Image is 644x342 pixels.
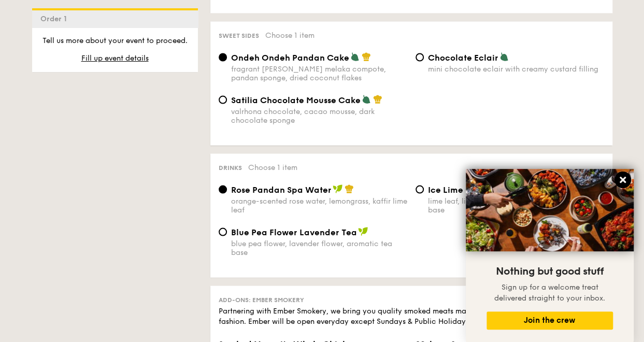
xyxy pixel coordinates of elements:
input: Chocolate Eclairmini chocolate eclair with creamy custard filling [416,53,424,61]
span: Drinks [219,164,242,171]
input: Satilia Chocolate Mousse Cakevalrhona chocolate, cacao mousse, dark chocolate sponge [219,95,227,104]
input: Ice Lime Lemon Tealime leaf, lime juice, lemon juice, aromatic tea base [416,185,424,193]
span: Add-ons: Ember Smokery [219,296,304,303]
img: icon-vegetarian.fe4039eb.svg [362,94,371,104]
div: fragrant [PERSON_NAME] melaka compote, pandan sponge, dried coconut flakes [231,64,407,82]
span: Fill up event details [81,54,149,63]
img: icon-vegan.f8ff3823.svg [358,226,368,236]
span: Rose Pandan Spa Water [231,184,332,194]
img: icon-chef-hat.a58ddaea.svg [362,52,371,61]
span: Chocolate Eclair [428,52,498,62]
span: Sweet sides [219,32,259,39]
img: DSC07876-Edit02-Large.jpeg [466,169,634,251]
div: orange-scented rose water, lemongrass, kaffir lime leaf [231,196,407,214]
img: icon-vegetarian.fe4039eb.svg [350,52,360,61]
span: Ice Lime Lemon Tea [428,184,511,194]
div: lime leaf, lime juice, lemon juice, aromatic tea base [428,196,604,214]
div: valrhona chocolate, cacao mousse, dark chocolate sponge [231,107,407,124]
span: Sign up for a welcome treat delivered straight to your inbox. [494,283,605,303]
span: Choose 1 item [265,31,314,39]
img: icon-vegetarian.fe4039eb.svg [499,52,509,61]
img: icon-chef-hat.a58ddaea.svg [373,94,382,104]
img: icon-vegan.f8ff3823.svg [333,184,343,193]
div: Partnering with Ember Smokery, we bring you quality smoked meats made in honest and time-honoured... [219,306,604,326]
div: blue pea flower, lavender flower, aromatic tea base [231,239,407,256]
span: Nothing but good stuff [496,265,604,278]
img: icon-chef-hat.a58ddaea.svg [345,184,354,193]
span: Ondeh Ondeh Pandan Cake [231,52,349,62]
input: Ondeh Ondeh Pandan Cakefragrant [PERSON_NAME] melaka compote, pandan sponge, dried coconut flakes [219,53,227,61]
input: Blue Pea Flower Lavender Teablue pea flower, lavender flower, aromatic tea base [219,227,227,236]
div: mini chocolate eclair with creamy custard filling [428,64,604,73]
button: Close [614,172,631,188]
span: Satilia Chocolate Mousse Cake [231,95,361,105]
span: Blue Pea Flower Lavender Tea [231,227,357,237]
p: Tell us more about your event to proceed. [40,36,190,46]
button: Join the crew [486,311,613,330]
span: Choose 1 item [248,163,297,172]
span: Order 1 [40,15,71,23]
input: Rose Pandan Spa Waterorange-scented rose water, lemongrass, kaffir lime leaf [219,185,227,193]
